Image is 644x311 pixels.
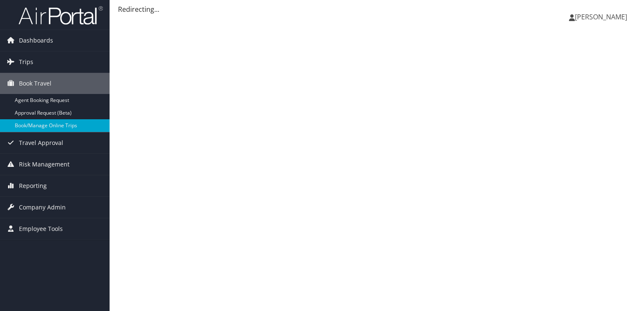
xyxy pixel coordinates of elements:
[118,4,636,14] div: Redirecting...
[19,218,63,239] span: Employee Tools
[19,175,47,196] span: Reporting
[19,154,70,175] span: Risk Management
[19,197,66,218] span: Company Admin
[19,5,103,25] img: airportal-logo.png
[19,30,53,51] span: Dashboards
[569,4,636,29] a: [PERSON_NAME]
[19,132,63,153] span: Travel Approval
[19,51,33,72] span: Trips
[19,73,51,94] span: Book Travel
[575,12,627,21] span: [PERSON_NAME]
